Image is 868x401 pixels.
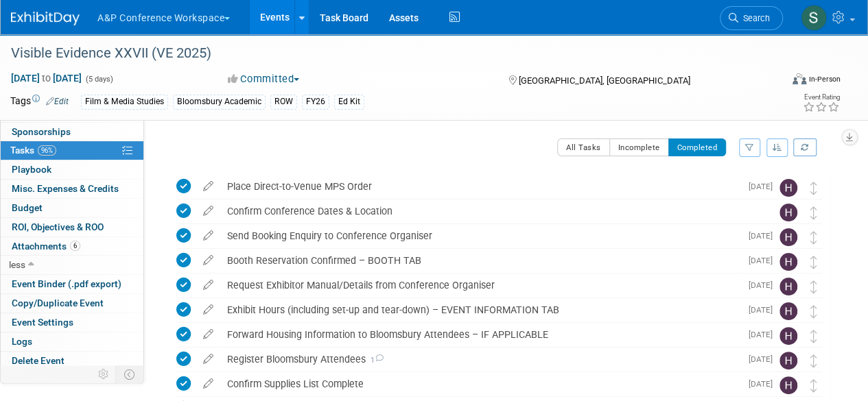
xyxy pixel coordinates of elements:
a: Search [720,6,783,30]
a: edit [196,205,220,217]
span: Event Settings [12,317,73,328]
span: [DATE] [749,379,779,389]
i: Move task [810,330,817,343]
span: Sponsorships [12,126,71,137]
span: [DATE] [749,256,779,265]
a: edit [196,230,220,242]
img: Hannah Siegel [779,253,797,271]
a: Misc. Expenses & Credits [1,180,143,198]
span: Tasks [10,145,56,156]
button: Incomplete [609,138,669,156]
span: Search [738,13,770,23]
img: Hannah Siegel [779,278,797,295]
div: Ed Kit [334,95,364,109]
span: Event Binder (.pdf export) [12,278,121,289]
img: Stephanie Grace-Petinos [801,5,827,31]
a: less [1,256,143,274]
span: 96% [38,145,56,156]
div: Visible Evidence XXVII (VE 2025) [6,41,770,66]
span: Delete Event [12,355,64,366]
td: Tags [10,94,69,110]
i: Move task [810,379,817,392]
img: Hannah Siegel [779,327,797,345]
div: ROW [270,95,297,109]
span: [DATE] [749,231,779,241]
div: Place Direct-to-Venue MPS Order [220,175,740,198]
a: Sponsorships [1,123,143,141]
button: Completed [668,138,727,156]
div: Send Booking Enquiry to Conference Organiser [220,224,740,247]
a: Tasks96% [1,141,143,160]
span: Budget [12,202,43,213]
i: Move task [810,280,817,293]
div: Register Bloomsbury Attendees [220,348,740,371]
a: Event Settings [1,313,143,332]
td: Personalize Event Tab Strip [92,365,116,383]
a: Event Binder (.pdf export) [1,275,143,293]
span: Attachments [12,241,80,252]
div: Exhibit Hours (including set-up and tear-down) – EVENT INFORMATION TAB [220,298,740,321]
span: Logs [12,336,32,347]
img: Hannah Siegel [779,179,797,197]
a: Budget [1,199,143,217]
img: Format-Inperson.png [793,73,806,84]
span: [DATE] [749,354,779,364]
a: Edit [46,97,69,106]
i: Move task [810,305,817,318]
i: Move task [810,256,817,269]
span: [DATE] [749,330,779,339]
img: Hannah Siegel [779,352,797,369]
a: edit [196,180,220,193]
span: [DATE] [DATE] [10,72,82,84]
a: edit [196,353,220,365]
td: Toggle Event Tabs [116,365,144,383]
span: Playbook [12,164,51,175]
div: Forward Housing Information to Bloomsbury Attendees – IF APPLICABLE [220,323,740,346]
span: less [9,259,25,270]
img: Hannah Siegel [779,228,797,246]
div: FY26 [302,95,329,109]
div: Confirm Supplies List Complete [220,372,740,396]
i: Move task [810,231,817,244]
span: Copy/Duplicate Event [12,297,104,308]
span: 1 [366,356,384,365]
button: All Tasks [557,138,610,156]
a: Attachments6 [1,237,143,256]
span: ROI, Objectives & ROO [12,221,104,232]
span: [DATE] [749,182,779,191]
span: [GEOGRAPHIC_DATA], [GEOGRAPHIC_DATA] [518,75,690,86]
a: Delete Event [1,352,143,370]
a: Copy/Duplicate Event [1,294,143,313]
span: Misc. Expenses & Credits [12,183,119,194]
span: to [40,73,53,84]
a: Playbook [1,160,143,179]
img: ExhibitDay [11,12,80,25]
a: edit [196,378,220,390]
div: Film & Media Studies [81,95,168,109]
span: [DATE] [749,305,779,315]
button: Committed [223,72,305,86]
div: Request Exhibitor Manual/Details from Conference Organiser [220,274,740,297]
div: Event Format [719,71,841,92]
span: (5 days) [84,75,113,84]
a: Refresh [793,138,817,156]
img: Hannah Siegel [779,204,797,221]
i: Move task [810,182,817,195]
a: edit [196,279,220,291]
a: edit [196,254,220,267]
span: [DATE] [749,280,779,290]
div: Confirm Conference Dates & Location [220,199,752,223]
i: Move task [810,354,817,367]
a: edit [196,328,220,341]
img: Hannah Siegel [779,376,797,394]
div: Booth Reservation Confirmed – BOOTH TAB [220,249,740,272]
div: In-Person [808,74,841,84]
i: Move task [810,206,817,219]
a: edit [196,304,220,316]
a: ROI, Objectives & ROO [1,218,143,236]
a: Logs [1,332,143,351]
div: Event Rating [803,94,840,101]
span: 6 [70,241,80,251]
div: Bloomsbury Academic [173,95,266,109]
img: Hannah Siegel [779,302,797,320]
